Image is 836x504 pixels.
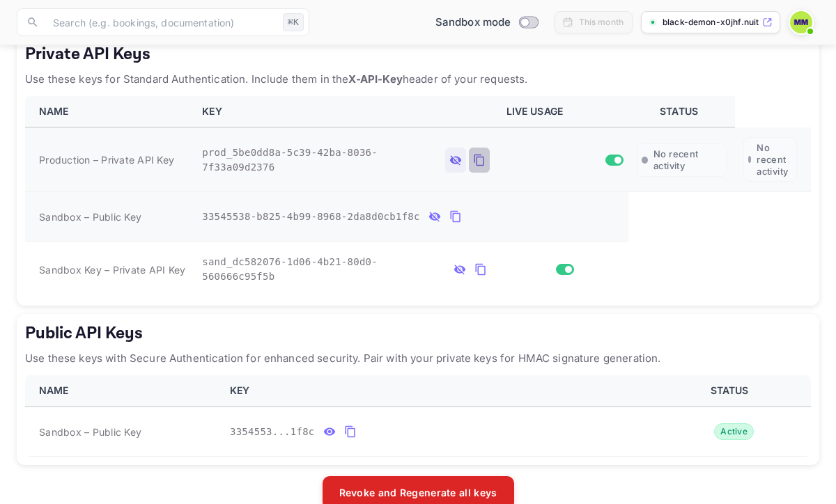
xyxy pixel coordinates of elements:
img: munir mohammed [790,11,812,33]
th: NAME [25,96,194,127]
th: STATUS [653,375,811,407]
span: No recent activity [653,148,722,172]
div: ⌘K [283,13,304,31]
table: private api keys table [25,96,811,297]
span: Sandbox Key – Private API Key [39,264,185,276]
th: NAME [25,375,222,407]
div: This month [579,16,624,29]
h5: Public API Keys [25,322,811,345]
h5: Private API Keys [25,43,811,65]
span: sand_dc582076-1d06-4b21-80d0-560666c95f5b [202,255,444,284]
p: Use these keys for Standard Authentication. Include them in the header of your requests. [25,71,811,88]
div: Active [714,423,754,440]
th: STATUS [628,96,735,127]
span: Sandbox – Public Key [39,425,141,439]
th: LIVE USAGE [498,96,629,127]
div: Switch to Production mode [430,15,543,31]
span: No recent activity [757,142,792,177]
span: Sandbox – Public Key [39,210,141,224]
p: Use these keys with Secure Authentication for enhanced security. Pair with your private keys for ... [25,350,811,367]
table: public api keys table [25,375,811,457]
span: Sandbox mode [435,15,511,31]
th: KEY [194,96,497,127]
span: 33545538-b825-4b99-8968-2da8d0cb1f8c [202,210,419,224]
span: 3354553...1f8c [230,425,315,439]
input: Search (e.g. bookings, documentation) [45,8,277,36]
span: Production – Private API Key [39,152,174,167]
span: prod_5be0dd8a-5c39-42ba-8036-7f33a09d2376 [202,145,439,175]
strong: X-API-Key [348,72,402,86]
p: black-demon-x0jhf.nuit... [663,16,759,29]
th: KEY [222,375,653,407]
